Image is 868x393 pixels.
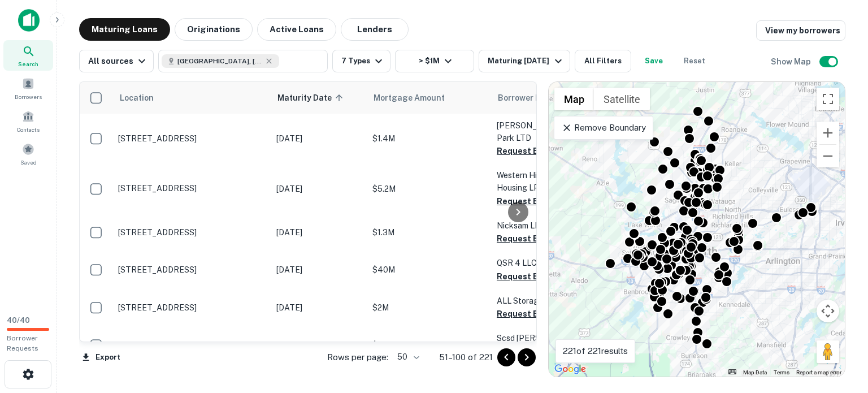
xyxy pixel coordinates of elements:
span: Location [119,91,154,105]
p: [DATE] [276,264,361,276]
p: [STREET_ADDRESS] [118,227,265,237]
a: View my borrowers [756,20,845,41]
span: Borrower Requests [7,334,38,352]
button: Active Loans [257,18,336,41]
button: Request Borrower Info [497,144,588,158]
span: [GEOGRAPHIC_DATA], [GEOGRAPHIC_DATA], [GEOGRAPHIC_DATA] [177,56,262,66]
div: All sources [88,54,149,68]
th: Maturity Date [271,82,367,114]
p: [STREET_ADDRESS] [118,303,265,313]
button: Request Borrower Info [497,270,588,283]
p: [DATE] [276,132,361,145]
button: Save your search to get updates of matches that match your search criteria. [636,50,672,72]
div: 0 0 [549,82,845,377]
button: > $1M [395,50,474,72]
div: Maturing [DATE] [488,54,565,68]
a: Search [3,40,53,71]
button: Export [79,349,123,366]
th: Borrower Name [491,82,615,114]
button: Lenders [341,18,409,41]
p: [STREET_ADDRESS] [118,183,265,193]
iframe: Chat Widget [811,303,868,357]
span: Saved [20,158,37,167]
span: Maturity Date [277,91,346,105]
p: Nicksam LLC [497,219,610,232]
button: All sources [79,50,154,72]
p: $1.3M [372,226,485,239]
button: Request Borrower Info [497,195,588,208]
p: Scsd [PERSON_NAME] LTD [497,332,610,344]
p: $2M [372,301,485,314]
p: $1.4M [372,132,485,145]
p: [DATE] [276,183,361,195]
img: Google [552,362,589,377]
button: Go to next page [518,348,536,366]
span: Contacts [17,125,40,134]
p: $5.2M [372,183,485,195]
p: [STREET_ADDRESS] [118,133,265,144]
button: Show satellite imagery [594,88,650,110]
button: Keyboard shortcuts [728,369,736,374]
button: All Filters [575,50,631,72]
a: Borrowers [3,73,53,103]
p: QSR 4 LLC [497,257,610,269]
p: [DATE] [276,301,361,314]
div: 50 [393,349,421,365]
button: 7 Types [332,50,390,72]
button: Map Data [743,369,767,377]
p: [DATE] [276,226,361,239]
button: Toggle fullscreen view [817,88,839,110]
p: [DATE] [276,339,361,351]
th: Mortgage Amount [367,82,491,114]
button: Maturing Loans [79,18,170,41]
span: 40 / 40 [7,316,30,325]
button: Reset [676,50,713,72]
p: [STREET_ADDRESS][PERSON_NAME] [118,340,265,350]
p: [STREET_ADDRESS] [118,265,265,275]
img: capitalize-icon.png [18,9,40,32]
span: Borrowers [15,92,42,101]
button: Request Borrower Info [497,307,588,321]
p: ALL Storage Presidio LLC [497,295,610,307]
button: Go to previous page [497,348,515,366]
button: Zoom in [817,122,839,144]
p: 221 of 221 results [563,344,628,358]
button: Map camera controls [817,300,839,322]
a: Saved [3,139,53,169]
p: $40M [372,264,485,276]
button: Originations [175,18,253,41]
p: Western Hills Affordable Housing LP [497,169,610,194]
span: Borrower Name [498,91,557,105]
th: Location [112,82,271,114]
span: Search [18,59,38,68]
a: Terms [774,369,789,375]
button: Maturing [DATE] [479,50,570,72]
p: Remove Boundary [561,121,645,135]
span: Mortgage Amount [374,91,459,105]
p: $7.8M [372,339,485,351]
a: Open this area in Google Maps (opens a new window) [552,362,589,377]
p: Rows per page: [327,351,388,364]
a: Report a map error [796,369,841,375]
p: [PERSON_NAME] Indstrial Park LTD [497,119,610,144]
button: Request Borrower Info [497,232,588,245]
a: Contacts [3,106,53,136]
h6: Show Map [771,55,813,68]
button: Show street map [554,88,594,110]
p: 51–100 of 221 [439,351,493,364]
button: Zoom out [817,145,839,167]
